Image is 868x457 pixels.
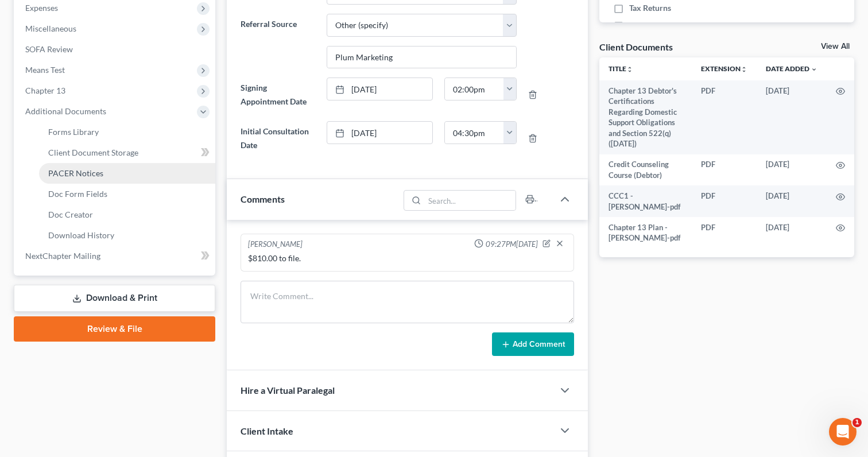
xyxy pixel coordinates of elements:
[14,285,215,312] a: Download & Print
[821,42,850,51] a: View All
[16,39,215,60] a: SOFA Review
[829,418,857,446] iframe: Intercom live chat
[25,24,76,33] span: Miscellaneous
[692,154,757,186] td: PDF
[25,86,65,95] span: Chapter 13
[248,239,303,250] div: [PERSON_NAME]
[14,316,215,342] a: Review & File
[39,122,215,142] a: Forms Library
[48,230,114,240] span: Download History
[629,20,781,42] span: Photo Identification & Social Security Proof
[39,204,215,225] a: Doc Creator
[25,65,65,75] span: Means Test
[39,142,215,163] a: Client Document Storage
[629,2,671,14] span: Tax Returns
[445,122,504,144] input: -- : --
[626,66,633,73] i: unfold_more
[599,80,692,154] td: Chapter 13 Debtor's Certifications Regarding Domestic Support Obligations and Section 522(q) ([DA...
[25,3,58,13] span: Expenses
[599,154,692,186] td: Credit Counseling Course (Debtor)
[852,418,862,427] span: 1
[39,184,215,204] a: Doc Form Fields
[757,217,827,249] td: [DATE]
[599,217,692,249] td: Chapter 13 Plan - [PERSON_NAME]-pdf
[766,64,817,73] a: Date Added expand_more
[241,425,293,436] span: Client Intake
[48,168,103,178] span: PACER Notices
[235,14,321,69] label: Referral Source
[445,78,504,100] input: -- : --
[39,225,215,246] a: Download History
[48,210,93,219] span: Doc Creator
[609,64,633,73] a: Titleunfold_more
[48,189,107,199] span: Doc Form Fields
[39,163,215,184] a: PACER Notices
[327,122,432,144] a: [DATE]
[327,47,516,68] input: Other Referral Source
[692,185,757,217] td: PDF
[741,66,747,73] i: unfold_more
[25,106,106,116] span: Additional Documents
[692,80,757,154] td: PDF
[48,148,138,157] span: Client Document Storage
[241,193,285,204] span: Comments
[235,78,321,112] label: Signing Appointment Date
[425,191,516,210] input: Search...
[235,121,321,156] label: Initial Consultation Date
[701,64,747,73] a: Extensionunfold_more
[16,246,215,266] a: NextChapter Mailing
[492,332,574,357] button: Add Comment
[25,251,100,261] span: NextChapter Mailing
[757,185,827,217] td: [DATE]
[599,41,673,53] div: Client Documents
[599,185,692,217] td: CCC1 - [PERSON_NAME]-pdf
[757,80,827,154] td: [DATE]
[692,217,757,249] td: PDF
[486,239,538,250] span: 09:27PM[DATE]
[327,78,432,100] a: [DATE]
[248,253,567,264] div: $810.00 to file.
[811,66,817,73] i: expand_more
[757,154,827,186] td: [DATE]
[25,44,73,54] span: SOFA Review
[241,385,335,396] span: Hire a Virtual Paralegal
[48,127,99,137] span: Forms Library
